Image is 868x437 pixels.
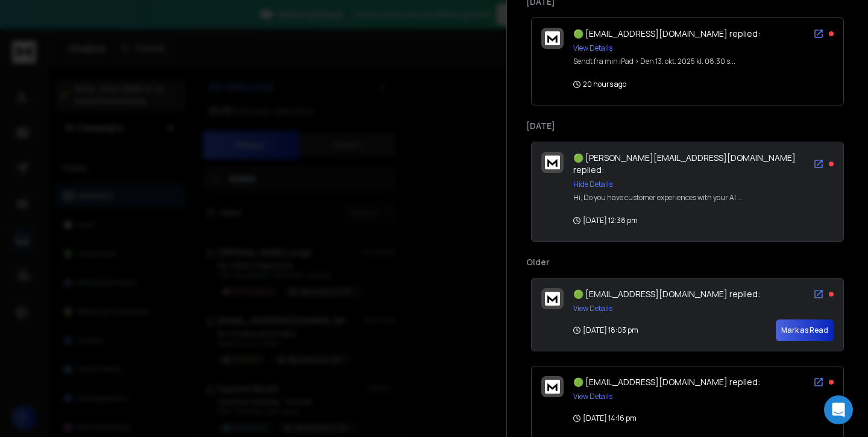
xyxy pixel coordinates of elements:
[573,413,637,423] p: [DATE] 14:16 pm
[573,376,760,388] span: 🟢 [EMAIL_ADDRESS][DOMAIN_NAME] replied:
[776,319,834,341] button: Mark as Read
[573,193,743,203] div: Hi, Do you have customer experiences with your AI ...
[545,156,560,169] img: logo
[573,392,612,401] button: View Details
[573,152,796,175] span: 🟢 [PERSON_NAME][EMAIL_ADDRESS][DOMAIN_NAME] replied:
[573,325,638,335] p: [DATE] 18:03 pm
[526,120,849,132] p: [DATE]
[573,288,760,300] span: 🟢 [EMAIL_ADDRESS][DOMAIN_NAME] replied:
[573,28,760,39] span: 🟢 [EMAIL_ADDRESS][DOMAIN_NAME] replied:
[573,304,612,313] button: View Details
[545,31,560,45] img: logo
[573,216,638,225] p: [DATE] 12:38 pm
[573,180,612,189] button: Hide Details
[573,80,626,89] p: 20 hours ago
[824,395,853,424] div: Open Intercom Messenger
[573,43,612,53] button: View Details
[545,292,560,306] img: logo
[526,256,849,268] p: Older
[545,380,560,394] img: logo
[573,57,735,66] div: Sendt fra min iPad > Den 13. okt. 2025 kl. 08.30 s...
